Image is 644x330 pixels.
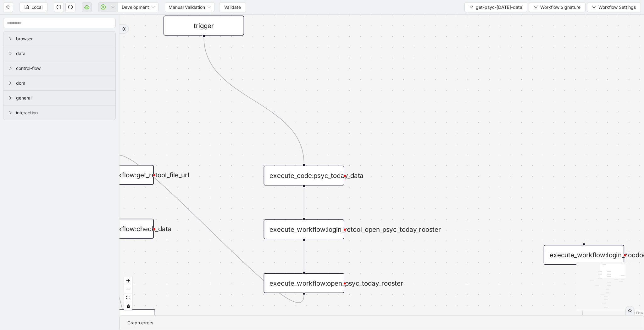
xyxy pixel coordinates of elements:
button: undo [54,2,64,12]
span: browser [16,35,110,42]
button: arrow-left [3,2,13,12]
span: right [8,111,12,115]
span: right [8,52,12,55]
div: execute_code:psyc_today_data [264,166,344,185]
span: down [111,5,115,9]
button: downget-psyc-[DATE]-data [464,2,527,12]
a: React Flow attribution [627,311,643,315]
button: down [108,2,118,12]
span: Validate [224,4,241,11]
div: execute_workflow:open_psyc_today_rooster [264,273,344,293]
div: trigger [164,15,244,35]
span: down [534,5,538,9]
div: dom [3,76,115,90]
span: get-psyc-[DATE]-data [476,4,522,11]
button: toggle interactivity [124,302,132,310]
span: Workflow Settings [598,4,636,11]
span: Local [31,4,42,11]
span: right [8,37,12,41]
div: Graph errors [127,319,636,326]
button: redo [65,2,75,12]
div: execute_workflow:login_retool_open_psyc_today_rooster [264,219,344,239]
span: interaction [16,109,110,116]
button: fit view [124,293,132,302]
span: Development [122,3,155,12]
button: zoom out [124,285,132,293]
button: Validate [219,2,246,12]
button: downWorkflow Signature [529,2,586,12]
div: control-flow [3,61,115,76]
span: Workflow Signature [540,4,580,11]
span: save [25,5,29,9]
span: data [16,50,110,57]
span: arrow-left [6,4,11,9]
span: redo [68,4,73,9]
button: zoom in [124,276,132,285]
span: right [8,66,12,70]
span: cloud-server [84,4,89,9]
g: Edge from trigger to execute_code:psyc_today_data [204,37,304,163]
span: Manual Validation [169,3,211,12]
div: execute_workflow:check_data [73,219,154,239]
span: control-flow [16,65,110,72]
span: double-right [122,27,126,31]
div: execute_workflow:login_zocdoc [544,245,624,265]
div: browser [3,31,115,46]
div: data [3,46,115,61]
span: general [16,94,110,101]
div: execute_workflow:get_retool_file_url [73,165,154,185]
span: play-circle [101,4,106,9]
span: double-right [628,309,632,313]
div: luminai_server_request:fetch_deletion_backlog_data_consolidated_weekly [75,309,155,329]
span: right [8,96,12,100]
span: down [592,5,596,9]
span: down [469,5,473,9]
g: Edge from execute_workflow:open_psyc_today_rooster to execute_workflow:get_retool_file_url [114,155,304,303]
button: saveLocal [19,2,47,12]
span: right [8,81,12,85]
div: interaction [3,105,115,120]
button: play-circle [98,2,108,12]
button: cloud-server [82,2,92,12]
span: dom [16,80,110,87]
button: downWorkflow Settings [587,2,641,12]
span: undo [56,4,61,9]
div: general [3,91,115,105]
